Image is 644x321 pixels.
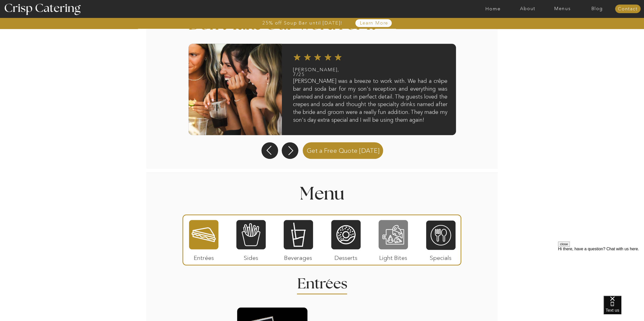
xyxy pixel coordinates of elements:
a: Get a Free Quote [DATE] [301,141,386,159]
h2: [PERSON_NAME], 7/25 [293,67,335,77]
iframe: podium webchat widget prompt [558,241,644,302]
p: Entrées [187,249,221,264]
a: 25% off Soup Bar until [DATE]! [244,20,361,26]
p: Beverages [281,249,315,264]
a: Learn More [348,21,400,26]
a: About [510,6,545,11]
h2: Entrees [297,277,347,287]
p: Light Bites [377,249,410,264]
iframe: podium webchat widget bubble [604,296,644,321]
a: Blog [580,6,614,11]
a: Contact [615,7,640,12]
p: Specials [424,249,458,264]
h3: ' [210,17,231,30]
h1: Menu [252,185,392,200]
p: Desserts [329,249,363,264]
p: Sides [234,249,268,264]
a: Home [476,6,510,11]
a: Menus [545,6,580,11]
h3: [PERSON_NAME] was a breeze to work with. We had a crêpe bar and soda bar for my son's reception a... [293,77,447,127]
